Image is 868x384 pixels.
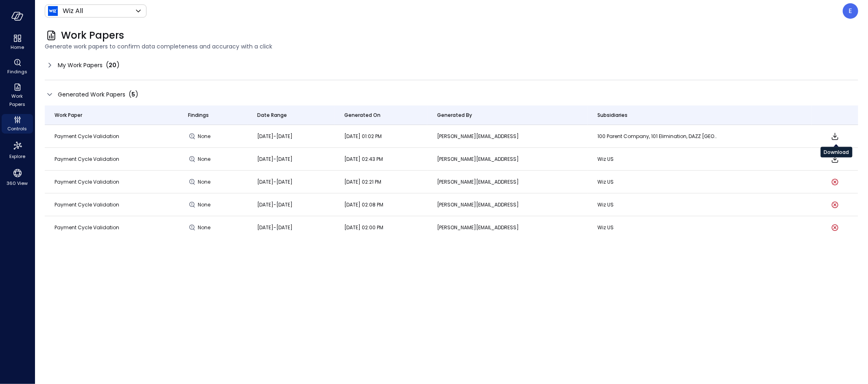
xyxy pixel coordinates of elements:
div: Home [2,33,33,52]
span: Findings [188,111,209,119]
div: Findings [2,57,33,77]
span: [DATE] 02:21 PM [344,178,381,185]
span: None [198,132,212,140]
span: [DATE]-[DATE] [258,201,293,208]
span: None [198,224,212,232]
span: Generated Work Papers [58,90,125,99]
div: Explore [2,138,33,161]
p: Wiz US [597,178,719,186]
button: Work paper generation failed [830,177,840,187]
p: [PERSON_NAME][EMAIL_ADDRESS] [437,201,578,209]
p: Wiz US [597,201,719,209]
span: Explore [9,152,25,160]
span: [DATE] 02:00 PM [344,224,383,231]
span: Download [830,154,840,164]
div: Download [821,147,853,158]
p: [PERSON_NAME][EMAIL_ADDRESS] [437,178,578,186]
p: 100 Parent Company, 101 Elimination, DAZZ IL, DAZZ US, DAZZ US ELIM, GEM IL, GEM US, GEM US ELIM,... [597,132,719,140]
img: Icon [48,6,58,16]
div: ( ) [129,90,138,99]
span: [DATE] 01:02 PM [344,133,382,140]
span: Payment Cycle Validation [55,224,119,231]
span: None [198,155,212,163]
p: E [849,6,853,16]
span: None [198,201,212,209]
span: Subsidiaries [597,111,627,119]
span: 20 [109,61,116,69]
span: Work Papers [61,29,124,42]
p: Wiz All [63,6,83,16]
p: [PERSON_NAME][EMAIL_ADDRESS] [437,224,578,232]
span: My Work Papers [58,61,103,70]
span: 5 [131,90,135,99]
div: Work Papers [2,81,33,109]
span: None [198,178,212,186]
span: [DATE]-[DATE] [258,178,293,185]
button: Work paper generation failed [830,223,840,233]
span: Findings [7,68,27,76]
span: Payment Cycle Validation [55,201,119,208]
span: Controls [8,125,27,133]
span: [DATE]-[DATE] [258,133,293,140]
span: Generate work papers to confirm data completeness and accuracy with a click [45,42,858,51]
span: [DATE] 02:43 PM [344,156,383,162]
span: Generated By [437,111,472,119]
p: Wiz US [597,224,719,232]
span: Work Paper [55,111,82,119]
p: [PERSON_NAME][EMAIL_ADDRESS] [437,132,578,140]
span: Generated On [344,111,380,119]
span: Home [11,43,24,51]
span: Download [830,132,840,141]
span: Date Range [258,111,287,119]
span: 360 View [7,179,28,187]
p: [PERSON_NAME][EMAIL_ADDRESS] [437,155,578,163]
span: Payment Cycle Validation [55,156,119,162]
div: Eleanor Yehudai [843,3,858,19]
span: [DATE]-[DATE] [258,156,293,162]
span: [DATE]-[DATE] [258,224,293,231]
span: Payment Cycle Validation [55,133,119,140]
div: Controls [2,114,33,134]
span: [DATE] 02:08 PM [344,201,383,208]
span: Work Papers [5,92,30,108]
span: Payment Cycle Validation [55,178,119,185]
div: ( ) [106,60,120,70]
button: Work paper generation failed [830,200,840,210]
div: 360 View [2,166,33,188]
p: Wiz US [597,155,719,163]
